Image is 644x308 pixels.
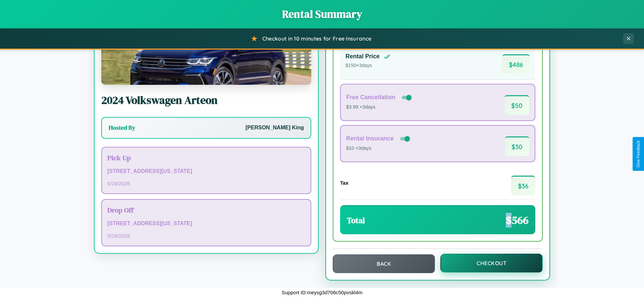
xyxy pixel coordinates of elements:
[107,179,305,188] p: 5 / 26 / 2026
[107,231,305,240] p: 5 / 29 / 2026
[345,61,390,70] p: $ 150 × 3 days
[340,180,348,186] h4: Tax
[506,213,529,228] span: $ 566
[101,18,311,85] img: Volkswagen Arteon
[505,136,529,156] span: $ 30
[107,153,305,163] h3: Pick Up
[347,215,365,226] h3: Total
[333,254,435,273] button: Back
[504,95,529,115] span: $ 50
[346,135,394,142] h4: Rental Insurance
[107,205,305,215] h3: Drop Off
[7,7,637,21] h1: Rental Summary
[502,54,530,74] span: $ 486
[262,35,371,42] span: Checkout in 10 minutes for Free Insurance
[346,103,413,112] p: $3.99 × 3 days
[246,123,304,133] p: [PERSON_NAME] King
[107,167,305,176] p: [STREET_ADDRESS][US_STATE]
[109,124,135,132] h3: Hosted By
[345,53,380,60] h4: Rental Price
[346,144,411,153] p: $10 × 3 days
[440,254,543,272] button: Checkout
[282,288,363,297] p: Support ID: meysg3d706c50pvskl4m
[107,219,305,229] p: [STREET_ADDRESS][US_STATE]
[346,94,395,101] h4: Free Cancellation
[636,140,641,168] div: Give Feedback
[101,93,311,108] h2: 2024 Volkswagen Arteon
[511,176,535,195] span: $ 36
